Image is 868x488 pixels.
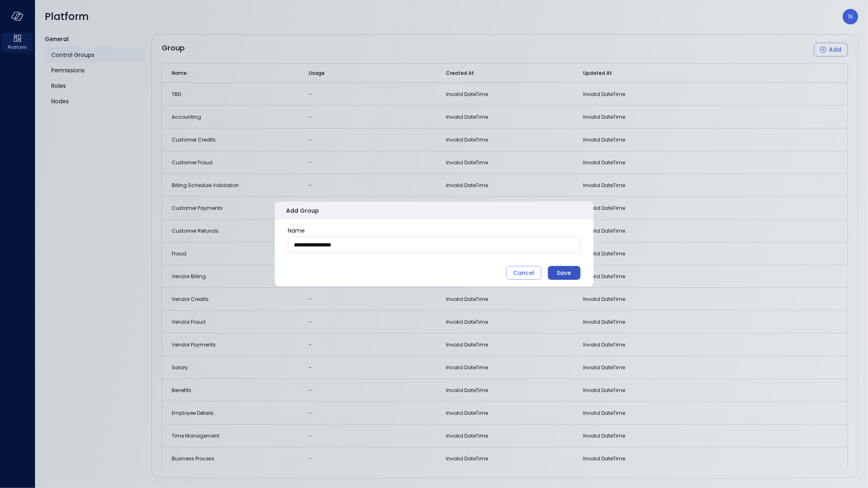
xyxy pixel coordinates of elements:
label: Name [288,226,580,235]
span: Add Group [286,206,319,215]
div: Save [557,268,571,278]
button: Cancel [506,266,541,280]
button: Save [548,266,580,280]
div: Cancel [513,268,534,278]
